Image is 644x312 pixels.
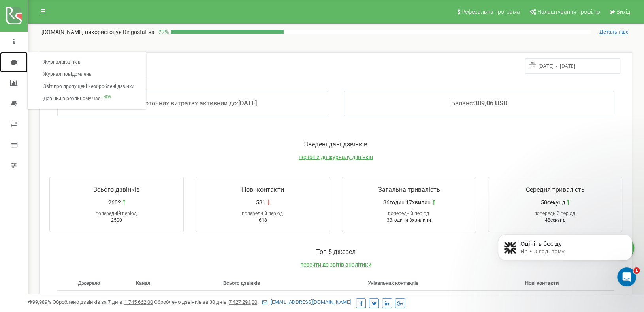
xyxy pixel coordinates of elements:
[300,262,371,268] a: перейти до звітів аналітики
[93,186,140,193] span: Всього дзвінків
[41,28,154,36] p: [DOMAIN_NAME]
[78,280,100,286] span: Джерело
[316,248,356,256] span: Toп-5 джерел
[36,68,142,80] a: Журнал повідомлень
[378,186,440,193] span: Загальна тривалість
[387,217,431,223] span: 33години 3хвилини
[111,217,122,223] span: 2500
[368,280,418,286] span: Унікальних контактів
[259,217,267,223] span: 618
[154,299,257,305] span: Оброблено дзвінків за 30 днів :
[96,211,138,216] span: попередній період:
[229,299,257,305] u: 7 427 293,00
[256,198,266,206] span: 531
[451,99,507,107] a: Баланс:389,06 USD
[461,9,520,15] span: Реферальна програма
[85,29,154,35] span: використовує Ringostat на
[128,99,257,107] a: При поточних витратах активний до:[DATE]
[128,99,238,107] span: При поточних витратах активний до:
[136,280,150,286] span: Канал
[28,299,51,305] span: 99,989%
[616,9,630,15] span: Вихід
[223,280,260,286] span: Всього дзвінків
[154,28,171,36] p: 27 %
[541,198,565,206] span: 50секунд
[388,211,430,216] span: попередній період:
[53,299,153,305] span: Оброблено дзвінків за 7 днів :
[36,93,142,105] a: Дзвінки в реальному часіNEW
[537,9,600,15] span: Налаштування профілю
[299,154,373,160] a: перейти до журналу дзвінків
[262,299,351,305] a: [EMAIL_ADDRESS][DOMAIN_NAME]
[242,211,284,216] span: попередній період:
[124,299,153,305] u: 1 745 662,00
[545,217,565,223] span: 48секунд
[383,198,431,206] span: 36годин 17хвилин
[599,29,628,35] span: Детальніше
[486,218,644,291] iframe: Intercom notifications повідомлення
[304,140,367,148] span: Зведені дані дзвінків
[633,267,640,274] span: 1
[451,99,474,107] span: Баланс:
[36,56,142,68] a: Журнал дзвінків
[242,186,284,193] span: Нові контакти
[526,186,585,193] span: Середня тривалість
[534,211,576,216] span: попередній період:
[108,198,121,206] span: 2602
[36,80,142,93] a: Звіт про пропущені необроблені дзвінки
[617,267,636,286] iframe: Intercom live chat
[6,7,22,24] img: ringostat logo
